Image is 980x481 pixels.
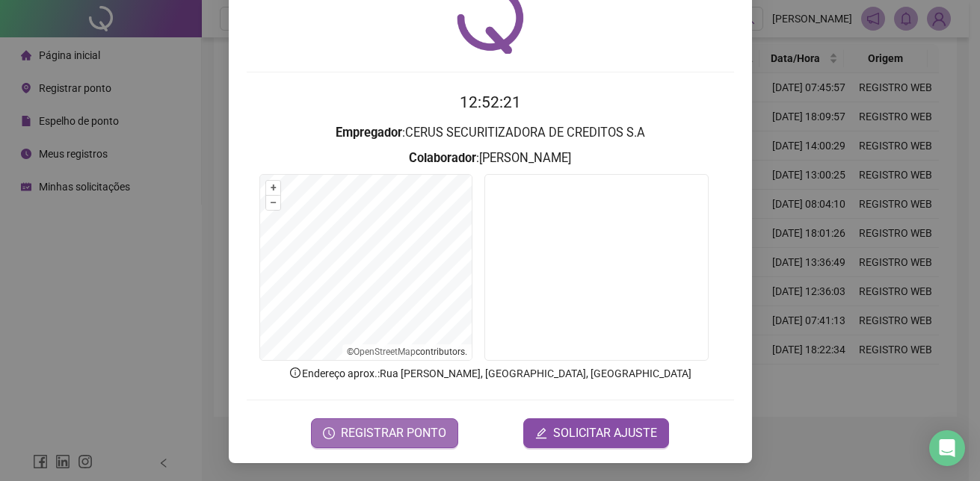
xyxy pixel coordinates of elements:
[535,427,547,439] span: edit
[266,181,280,195] button: +
[347,347,467,357] li: © contributors.
[409,151,476,165] strong: Colaborador
[553,424,657,442] span: SOLICITAR AJUSTE
[266,196,280,210] button: –
[247,149,734,168] h3: : [PERSON_NAME]
[336,125,402,140] strong: Empregador
[929,430,965,466] div: Open Intercom Messenger
[341,424,446,442] span: REGISTRAR PONTO
[460,93,521,111] time: 12:52:21
[354,347,416,357] a: OpenStreetMap
[323,427,335,439] span: clock-circle
[311,418,458,448] button: REGISTRAR PONTO
[289,366,302,379] span: info-circle
[247,365,734,382] p: Endereço aprox. : Rua [PERSON_NAME], [GEOGRAPHIC_DATA], [GEOGRAPHIC_DATA]
[247,123,734,143] h3: : CERUS SECURITIZADORA DE CREDITOS S.A
[523,418,669,448] button: editSOLICITAR AJUSTE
